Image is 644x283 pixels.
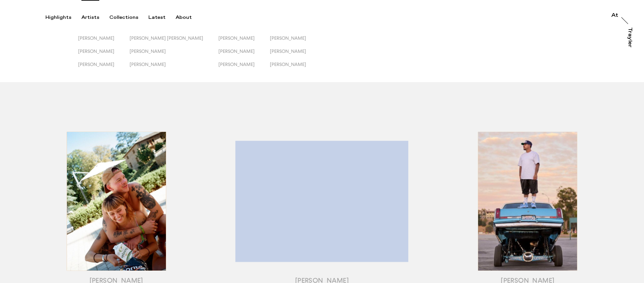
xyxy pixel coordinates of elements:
[270,48,321,62] button: [PERSON_NAME]
[627,27,633,47] div: Trayler
[45,14,81,21] button: Highlights
[81,14,109,21] button: Artists
[130,48,218,62] button: [PERSON_NAME]
[78,35,130,48] button: [PERSON_NAME]
[611,13,618,20] a: At
[270,35,321,48] button: [PERSON_NAME]
[81,14,99,21] div: Artists
[78,62,130,75] button: [PERSON_NAME]
[176,14,192,21] div: About
[130,62,166,67] span: [PERSON_NAME]
[270,62,306,67] span: [PERSON_NAME]
[130,35,203,41] span: [PERSON_NAME] [PERSON_NAME]
[270,62,321,75] button: [PERSON_NAME]
[78,35,114,41] span: [PERSON_NAME]
[270,35,306,41] span: [PERSON_NAME]
[148,14,166,21] div: Latest
[109,14,138,21] div: Collections
[45,14,71,21] div: Highlights
[130,48,166,54] span: [PERSON_NAME]
[218,35,270,48] button: [PERSON_NAME]
[218,48,255,54] span: [PERSON_NAME]
[218,62,270,75] button: [PERSON_NAME]
[270,48,306,54] span: [PERSON_NAME]
[78,48,130,62] button: [PERSON_NAME]
[78,62,114,67] span: [PERSON_NAME]
[78,48,114,54] span: [PERSON_NAME]
[218,48,270,62] button: [PERSON_NAME]
[109,14,148,21] button: Collections
[218,35,255,41] span: [PERSON_NAME]
[130,62,218,75] button: [PERSON_NAME]
[626,27,633,55] a: Trayler
[148,14,176,21] button: Latest
[176,14,202,21] button: About
[218,62,255,67] span: [PERSON_NAME]
[130,35,218,48] button: [PERSON_NAME] [PERSON_NAME]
